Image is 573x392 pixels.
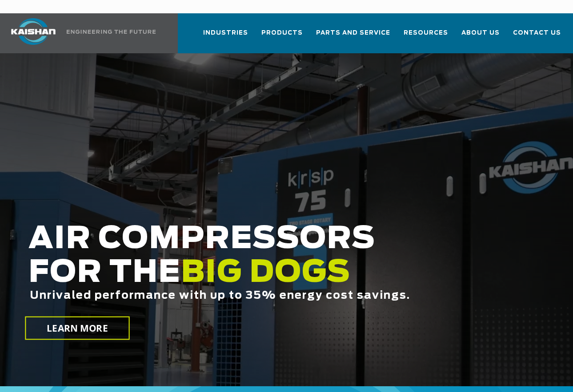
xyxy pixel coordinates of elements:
[47,322,108,335] span: LEARN MORE
[203,28,248,38] span: Industries
[513,21,561,51] a: Contact Us
[181,258,351,288] span: BIG DOGS
[404,21,448,51] a: Resources
[203,21,248,51] a: Industries
[67,30,156,34] img: Engineering the future
[261,28,303,38] span: Products
[261,21,303,51] a: Products
[461,21,500,51] a: About Us
[461,28,500,38] span: About Us
[316,21,390,51] a: Parts and Service
[30,290,410,301] span: Unrivaled performance with up to 35% energy cost savings.
[513,28,561,38] span: Contact Us
[316,28,390,38] span: Parts and Service
[404,28,448,38] span: Resources
[25,317,130,340] a: LEARN MORE
[28,222,457,329] h2: AIR COMPRESSORS FOR THE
